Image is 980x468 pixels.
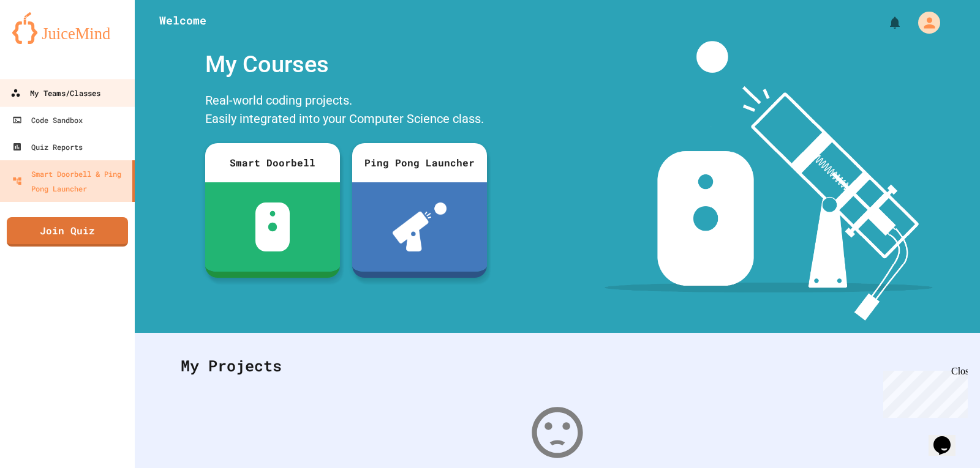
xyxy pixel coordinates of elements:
[12,12,123,44] img: logo-orange.svg
[10,86,100,101] div: My Teams/Classes
[199,88,493,134] div: Real-world coding projects. Easily integrated into your Computer Science class.
[12,113,83,127] div: Code Sandbox
[255,202,290,251] img: sdb-white.svg
[5,5,85,78] div: Chat with us now!Close
[878,366,968,418] iframe: chat widget
[865,12,905,33] div: My Notifications
[12,139,83,154] div: Quiz Reports
[352,143,487,182] div: Ping Pong Launcher
[12,166,127,196] div: Smart Doorbell & Ping Pong Launcher
[7,217,128,247] a: Join Quiz
[905,9,943,37] div: My Account
[205,143,340,182] div: Smart Doorbell
[605,41,933,321] img: banner-image-my-projects.png
[393,202,447,251] img: ppl-with-ball.png
[929,419,968,456] iframe: chat widget
[168,342,946,390] div: My Projects
[199,41,493,88] div: My Courses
